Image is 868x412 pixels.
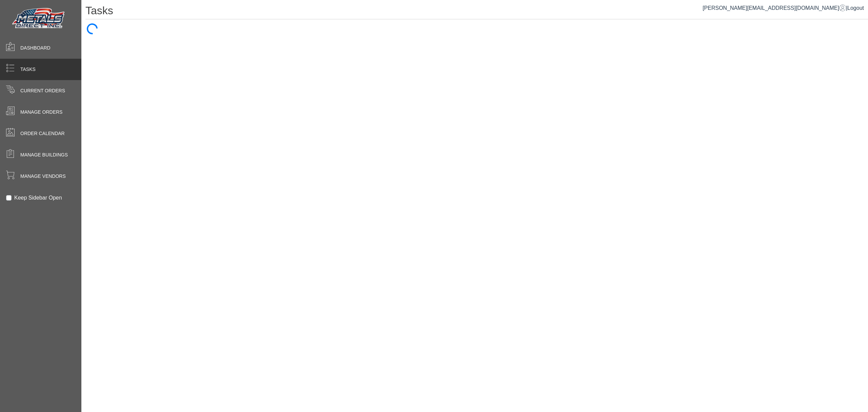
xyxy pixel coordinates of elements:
[20,44,51,52] span: Dashboard
[703,4,864,12] div: |
[85,4,868,19] h1: Tasks
[847,5,864,11] span: Logout
[20,130,65,137] span: Order Calendar
[20,109,62,116] span: Manage Orders
[703,5,846,11] a: [PERSON_NAME][EMAIL_ADDRESS][DOMAIN_NAME]
[20,151,68,158] span: Manage Buildings
[20,87,65,94] span: Current Orders
[20,173,66,180] span: Manage Vendors
[14,194,62,202] label: Keep Sidebar Open
[20,66,36,73] span: Tasks
[10,6,68,31] img: Metals Direct Inc Logo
